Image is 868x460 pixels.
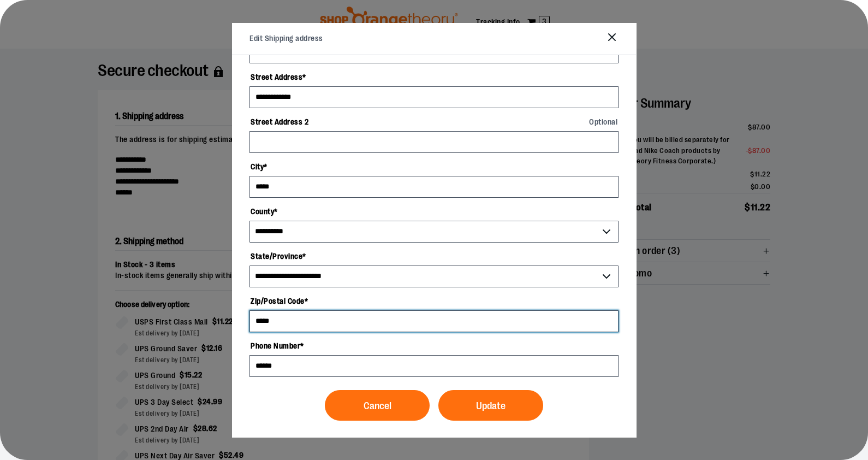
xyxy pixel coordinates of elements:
[605,31,619,47] button: Close
[589,118,617,126] span: Optional
[249,113,619,131] label: Street Address 2
[325,390,430,421] button: Cancel
[249,247,619,266] label: State/Province *
[476,401,506,411] span: Update
[249,68,619,86] label: Street Address *
[364,401,391,411] span: Cancel
[249,33,323,44] h2: Edit Shipping address
[438,390,543,421] button: Update
[249,202,619,221] label: County *
[249,157,619,176] label: City *
[249,292,619,310] label: Zip/Postal Code *
[249,337,619,355] label: Phone Number *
